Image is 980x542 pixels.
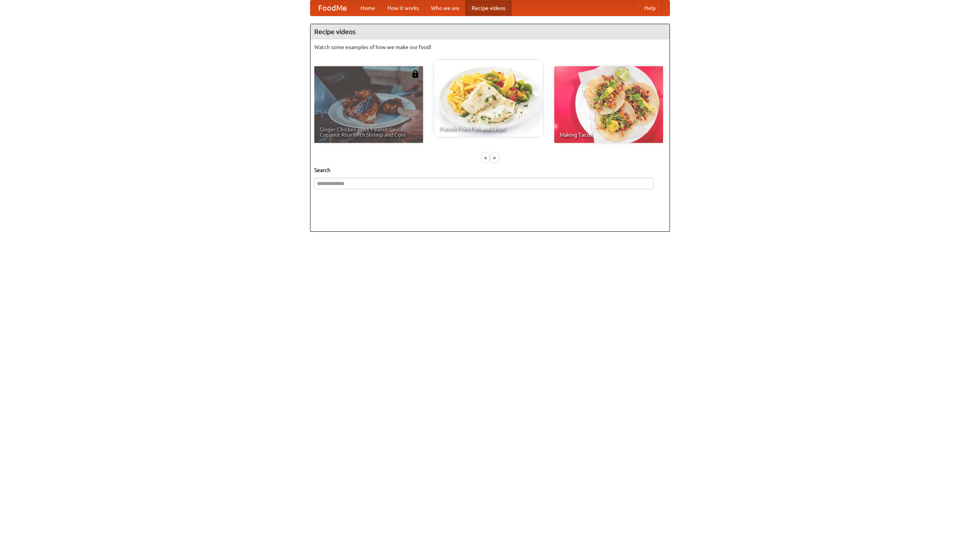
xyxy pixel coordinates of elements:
a: French Fries Fish and Chips [434,60,543,137]
span: Making Tacos [560,132,658,138]
a: Help [638,0,662,16]
a: Making Tacos [554,66,663,143]
span: French Fries Fish and Chips [439,126,537,131]
a: Recipe videos [465,0,511,16]
a: Home [354,0,381,16]
p: Watch some examples of how we make our food! [314,43,666,51]
div: « [482,153,489,162]
div: » [491,153,498,162]
a: How it works [381,0,425,16]
img: 483408.png [412,70,419,78]
a: Who we are [425,0,465,16]
h5: Search [314,166,666,174]
h4: Recipe videos [310,24,670,39]
a: FoodMe [310,0,354,16]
